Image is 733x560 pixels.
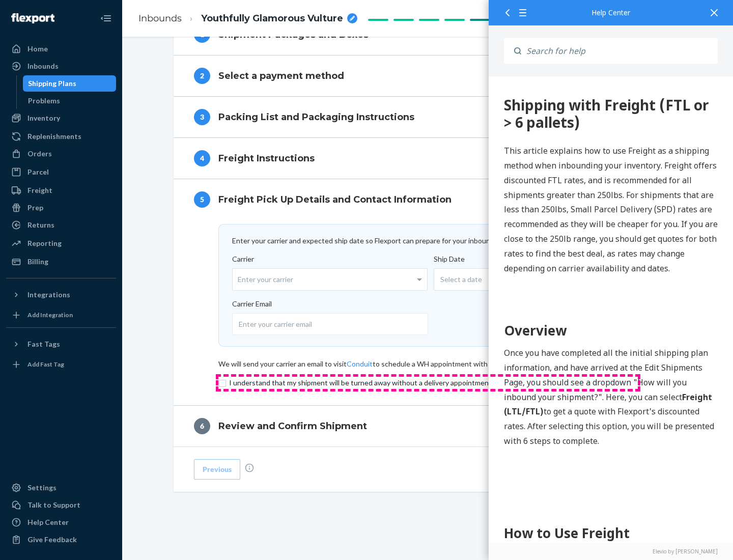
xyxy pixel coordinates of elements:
[218,359,638,369] div: We will send your carrier an email to visit to schedule a WH appointment with Reference ASN / PO # .
[27,220,54,230] div: Returns
[23,75,117,92] a: Shipping Plans
[174,179,683,220] button: 5Freight Pick Up Details and Contact Information
[174,97,683,137] button: 3Packing List and Packaging Instructions
[194,418,210,434] div: 6
[6,307,116,323] a: Add Integration
[6,497,116,513] a: Talk to Support
[15,20,229,54] div: 360 Shipping with Freight (FTL or > 6 pallets)
[6,254,116,270] a: Billing
[6,182,116,199] a: Freight
[15,447,229,467] h1: How to Use Freight
[194,191,210,208] div: 5
[11,13,54,23] img: Flexport logo
[27,44,48,54] div: Home
[232,313,428,335] input: Enter your carrier email
[6,128,116,145] a: Replenishments
[6,200,116,216] a: Prep
[174,406,683,446] button: 6Review and Confirm Shipment
[218,193,452,206] h4: Freight Pick Up Details and Contact Information
[27,311,73,319] div: Add Integration
[194,150,210,166] div: 4
[27,149,52,159] div: Orders
[6,164,116,180] a: Parcel
[6,356,116,373] a: Add Fast Tag
[504,548,718,555] a: Elevio by [PERSON_NAME]
[15,244,229,264] h1: Overview
[6,217,116,233] a: Returns
[6,531,116,548] button: Give Feedback
[174,55,683,96] button: 2Select a payment method
[27,535,77,545] div: Give Feedback
[130,4,365,34] ol: breadcrumbs
[6,146,116,162] a: Orders
[6,514,116,530] a: Help Center
[194,109,210,125] div: 3
[440,274,482,285] span: Select a date
[434,254,636,299] label: Ship Date
[27,113,60,123] div: Inventory
[96,8,116,29] button: Close Navigation
[232,254,428,291] label: Carrier
[6,235,116,251] a: Reporting
[27,339,60,349] div: Fast Tags
[27,61,59,71] div: Inbounds
[504,9,718,16] div: Help Center
[28,78,76,89] div: Shipping Plans
[27,167,49,177] div: Parcel
[6,110,116,126] a: Inventory
[347,359,373,368] a: Conduit
[6,480,116,496] a: Settings
[218,419,367,433] h4: Review and Confirm Shipment
[174,138,683,179] button: 4Freight Instructions
[15,477,229,495] h2: Step 1: Boxes and Labels
[232,299,618,335] label: Carrier Email
[138,13,182,24] a: Inbounds
[194,459,240,480] button: Previous
[28,96,60,106] div: Problems
[232,236,624,246] div: Enter your carrier and expected ship date so Flexport can prepare for your inbound .
[27,483,57,493] div: Settings
[27,290,70,300] div: Integrations
[27,360,64,369] div: Add Fast Tag
[218,152,315,165] h4: Freight Instructions
[27,185,52,195] div: Freight
[27,131,81,142] div: Replenishments
[201,12,343,25] span: Youthfully Glamorous Vulture
[23,93,117,109] a: Problems
[15,269,229,372] p: Once you have completed all the initial shipping plan information, and have arrived at the Edit S...
[194,68,210,84] div: 2
[218,69,344,82] h4: Select a payment method
[15,67,229,199] p: This article explains how to use Freight as a shipping method when inbounding your inventory. Fre...
[233,269,427,290] div: Enter your carrier
[27,238,62,248] div: Reporting
[27,257,48,267] div: Billing
[6,336,116,352] button: Fast Tags
[27,517,69,527] div: Help Center
[521,38,718,64] input: Search
[218,110,414,124] h4: Packing List and Packaging Instructions
[27,500,80,510] div: Talk to Support
[6,287,116,303] button: Integrations
[6,41,116,57] a: Home
[27,203,43,213] div: Prep
[6,58,116,74] a: Inbounds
